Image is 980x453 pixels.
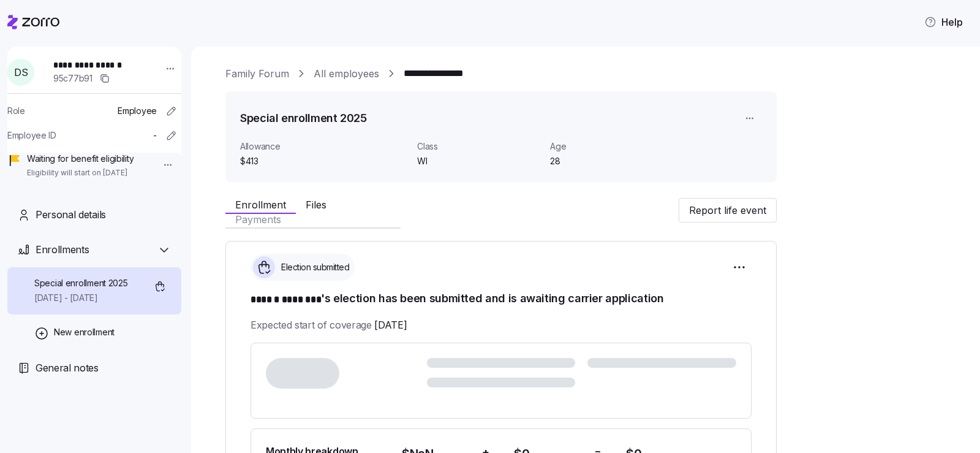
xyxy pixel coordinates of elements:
span: Report life event [689,203,766,218]
span: Enrollment [235,200,286,210]
span: Role [7,105,25,117]
span: Employee [118,105,157,117]
span: Special enrollment 2025 [34,277,128,289]
span: Expected start of coverage [251,318,407,333]
span: New enrollment [54,326,115,338]
span: Class [417,140,540,153]
span: Employee ID [7,129,56,142]
h1: Special enrollment 2025 [240,110,367,126]
span: Age [550,140,673,153]
span: - [153,129,157,142]
span: Files [306,200,326,210]
span: Election submitted [277,261,349,273]
button: Help [914,10,973,34]
span: Waiting for benefit eligibility [27,153,134,165]
span: Allowance [240,140,407,153]
span: Eligibility will start on [DATE] [27,168,134,178]
span: Personal details [36,207,106,223]
a: All employees [314,66,379,82]
span: 28 [550,155,673,167]
span: $413 [240,155,407,167]
span: WI [417,155,540,167]
a: Family Forum [225,66,289,82]
span: [DATE] - [DATE] [34,292,128,304]
span: Help [924,15,963,29]
span: [DATE] [374,318,407,333]
span: Payments [235,215,281,224]
span: General notes [36,360,99,376]
span: 95c77b91 [53,72,92,85]
span: D S [14,67,28,77]
h1: 's election has been submitted and is awaiting carrier application [251,291,752,308]
span: Enrollments [36,242,89,257]
button: Report life event [679,198,777,223]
